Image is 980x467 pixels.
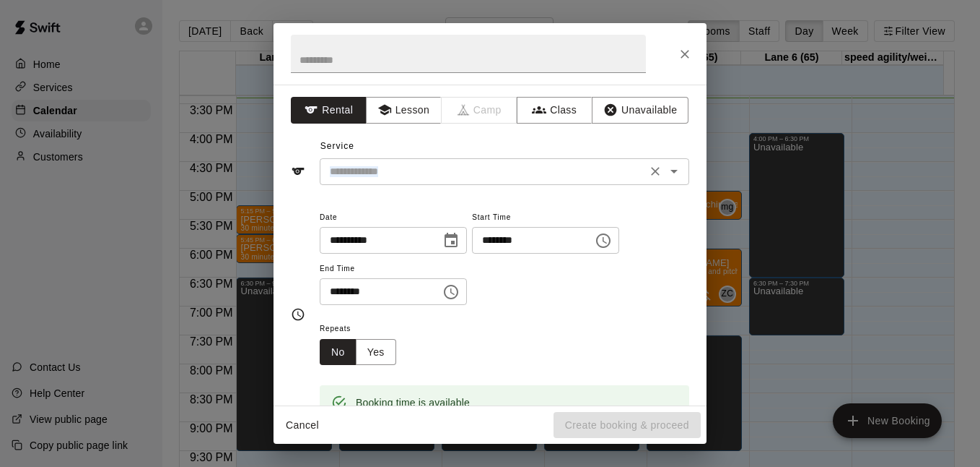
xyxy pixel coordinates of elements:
[279,412,325,439] button: Cancel
[664,161,684,181] button: Open
[291,164,305,179] svg: Service
[645,161,665,181] button: Clear
[320,208,467,228] span: Date
[672,41,698,67] button: Close
[320,339,396,366] div: outlined button group
[366,97,442,124] button: Lesson
[517,97,592,124] button: Class
[320,320,408,339] span: Repeats
[356,390,470,416] div: Booking time is available
[356,339,396,366] button: Yes
[442,97,517,124] span: Camps can only be created in the Services page
[320,339,356,366] button: No
[437,226,465,255] button: Choose date, selected date is Aug 18, 2025
[592,97,688,124] button: Unavailable
[472,208,619,228] span: Start Time
[589,226,618,255] button: Choose time, selected time is 4:30 PM
[320,141,354,151] span: Service
[320,260,467,279] span: End Time
[291,307,305,322] svg: Timing
[291,97,367,124] button: Rental
[437,278,465,307] button: Choose time, selected time is 5:00 PM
